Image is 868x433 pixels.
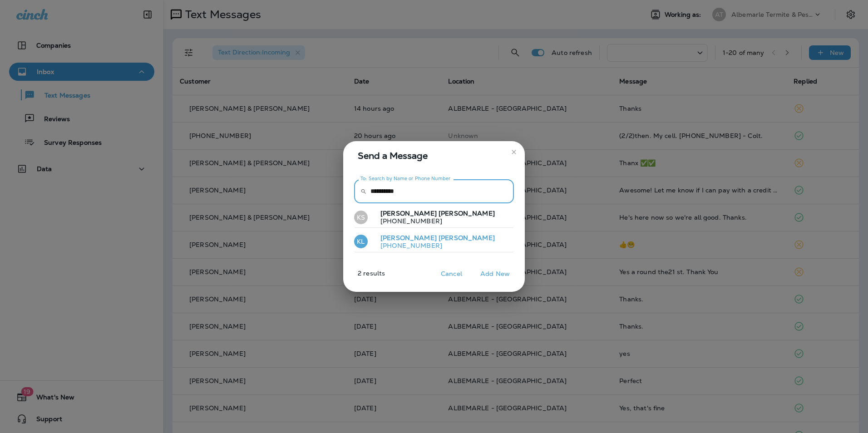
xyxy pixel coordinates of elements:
div: KS [354,211,368,224]
span: [PERSON_NAME] [380,209,437,217]
button: KS[PERSON_NAME] [PERSON_NAME][PHONE_NUMBER] [354,207,514,228]
span: Send a Message [358,148,514,163]
div: KL [354,235,368,248]
span: [PERSON_NAME] [380,234,437,242]
span: [PERSON_NAME] [439,234,495,242]
p: [PHONE_NUMBER] [373,242,495,249]
span: [PERSON_NAME] [439,209,495,217]
p: 2 results [340,270,385,284]
p: [PHONE_NUMBER] [373,217,495,225]
button: KL[PERSON_NAME] [PERSON_NAME][PHONE_NUMBER] [354,231,514,252]
button: close [507,145,521,159]
button: Cancel [434,267,469,281]
button: Add New [476,267,514,281]
label: To: Search by Name or Phone Number [360,175,451,182]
